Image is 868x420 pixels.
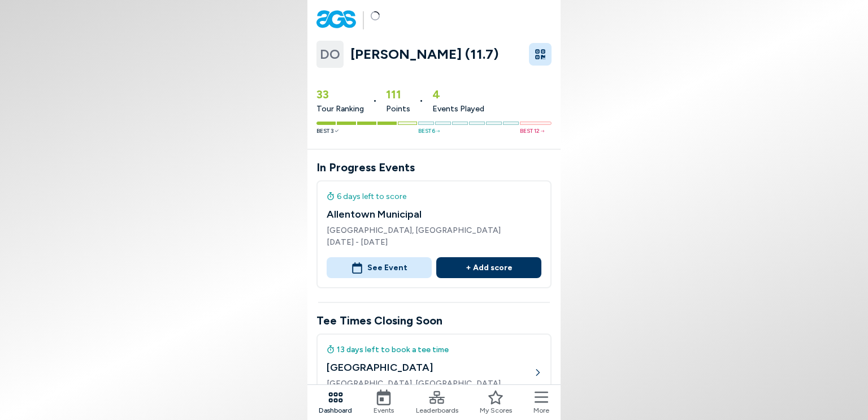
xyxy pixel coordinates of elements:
[327,236,541,248] span: [DATE] - [DATE]
[374,389,394,415] a: Events
[350,46,522,62] a: [PERSON_NAME] (11.7)
[319,405,352,415] span: Dashboard
[418,127,440,135] span: Best 6
[416,405,458,415] span: Leaderboards
[316,103,364,115] span: Tour Ranking
[327,224,541,236] span: [GEOGRAPHIC_DATA], [GEOGRAPHIC_DATA]
[432,103,484,115] span: Events Played
[320,44,340,64] span: DO
[419,94,423,106] span: •
[316,312,552,329] h3: Tee Times Closing Soon
[327,360,533,375] h4: [GEOGRAPHIC_DATA]
[316,86,364,103] span: 33
[316,127,338,135] span: Best 3
[319,389,352,415] a: Dashboard
[533,405,549,415] span: More
[533,389,549,415] button: More
[480,405,512,415] span: My Scores
[327,344,533,356] div: 13 days left to book a tee time
[432,86,484,103] span: 4
[386,103,410,115] span: Points
[373,94,377,106] span: •
[327,190,541,202] div: 6 days left to score
[416,389,458,415] a: Leaderboards
[374,405,394,415] span: Events
[386,86,410,103] span: 111
[327,378,533,389] span: [GEOGRAPHIC_DATA], [GEOGRAPHIC_DATA]
[316,41,344,68] a: DO
[436,257,541,278] button: + Add score
[316,159,552,176] h3: In Progress Events
[480,389,512,415] a: My Scores
[327,257,432,278] button: See Event
[316,334,552,416] a: 13 days left to book a tee time[GEOGRAPHIC_DATA][GEOGRAPHIC_DATA], [GEOGRAPHIC_DATA][DATE] - [DATE]
[327,207,541,222] h4: Allentown Municipal
[520,127,544,135] span: Best 12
